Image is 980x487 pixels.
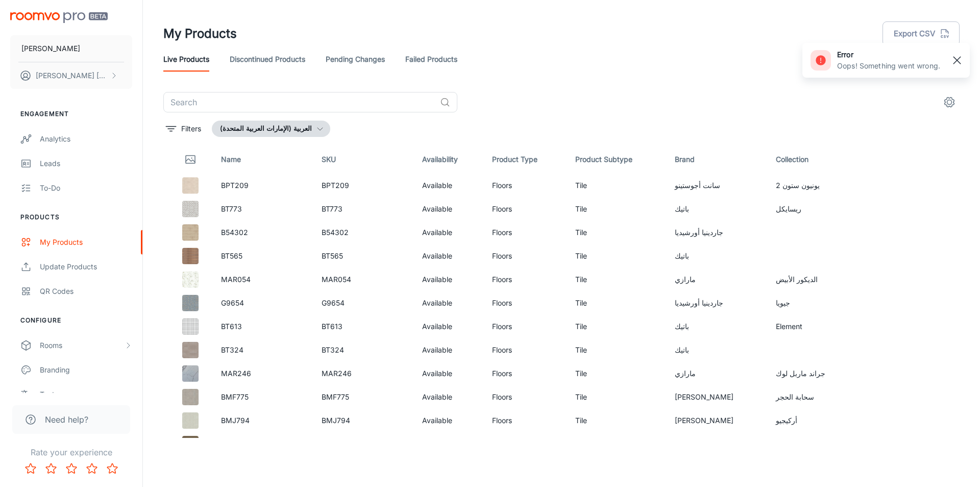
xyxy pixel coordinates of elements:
[667,197,768,221] td: باتيك
[484,244,567,268] td: Floors
[567,385,666,409] td: Tile
[221,250,305,262] p: BT565
[163,25,237,43] h1: My Products
[667,362,768,385] td: مارازي
[221,297,305,309] p: G9654
[40,340,124,351] div: Rooms
[768,145,869,174] th: Collection
[40,133,132,145] div: Analytics
[667,221,768,244] td: جاردينيا أورشيديا
[10,62,132,89] button: [PERSON_NAME] [PERSON_NAME]
[40,158,132,169] div: Leads
[667,244,768,268] td: باتيك
[484,338,567,362] td: Floors
[414,221,484,244] td: Available
[768,174,869,197] td: يونيون ستون 2
[326,47,385,72] a: Pending Changes
[21,43,80,54] p: [PERSON_NAME]
[768,362,869,385] td: جراند ماربل لوك
[883,21,960,46] button: Export CSV
[313,409,414,432] td: BMJ794
[484,291,567,315] td: Floors
[20,458,41,479] button: Rate 1 star
[768,432,869,456] td: [PERSON_NAME]
[484,268,567,291] td: Floors
[667,409,768,432] td: [PERSON_NAME]
[567,409,666,432] td: Tile
[313,145,414,174] th: SKU
[667,315,768,338] td: باتيك
[40,237,132,248] div: My Products
[667,338,768,362] td: باتيك
[567,244,666,268] td: Tile
[567,145,666,174] th: Product Subtype
[414,244,484,268] td: Available
[667,432,768,456] td: [PERSON_NAME]
[667,385,768,409] td: [PERSON_NAME]
[567,268,666,291] td: Tile
[221,321,305,332] p: BT613
[414,362,484,385] td: Available
[567,432,666,456] td: Tile
[313,244,414,268] td: BT565
[221,344,305,356] p: BT324
[567,197,666,221] td: Tile
[414,197,484,221] td: Available
[484,315,567,338] td: Floors
[230,47,305,72] a: Discontinued Products
[313,362,414,385] td: MAR246
[567,174,666,197] td: Tile
[567,291,666,315] td: Tile
[939,92,960,112] button: settings
[667,291,768,315] td: جاردينيا أورشيديا
[484,432,567,456] td: Floors
[484,197,567,221] td: Floors
[40,182,132,194] div: To-do
[484,174,567,197] td: Floors
[163,121,204,137] button: filter
[163,92,436,112] input: Search
[221,415,305,426] p: BMJ794
[768,291,869,315] td: جيويا
[40,261,132,272] div: Update Products
[313,315,414,338] td: BT613
[221,227,305,238] p: B54302
[567,338,666,362] td: Tile
[768,409,869,432] td: أركيجيو
[40,389,132,400] div: Texts
[567,362,666,385] td: Tile
[667,268,768,291] td: مارازي
[313,174,414,197] td: BPT209
[221,391,305,403] p: BMF775
[484,145,567,174] th: Product Type
[212,121,330,137] button: العربية (الإمارات العربية المتحدة)
[837,60,940,72] p: Oops! Something went wrong.
[313,338,414,362] td: BT324
[313,221,414,244] td: B54302
[163,47,209,72] a: Live Products
[484,409,567,432] td: Floors
[313,291,414,315] td: G9654
[40,364,132,376] div: Branding
[82,458,102,479] button: Rate 4 star
[414,385,484,409] td: Available
[61,458,82,479] button: Rate 3 star
[484,385,567,409] td: Floors
[667,174,768,197] td: سانت أجوستينو
[768,197,869,221] td: ريسايكل
[414,315,484,338] td: Available
[313,268,414,291] td: MAR054
[484,362,567,385] td: Floors
[45,413,88,426] span: Need help?
[414,432,484,456] td: Available
[181,123,201,134] p: Filters
[40,286,132,297] div: QR Codes
[313,385,414,409] td: BMF775
[414,291,484,315] td: Available
[10,12,108,23] img: Roomvo PRO Beta
[837,49,940,60] h6: error
[41,458,61,479] button: Rate 2 star
[10,35,132,62] button: [PERSON_NAME]
[414,409,484,432] td: Available
[36,70,108,81] p: [PERSON_NAME] [PERSON_NAME]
